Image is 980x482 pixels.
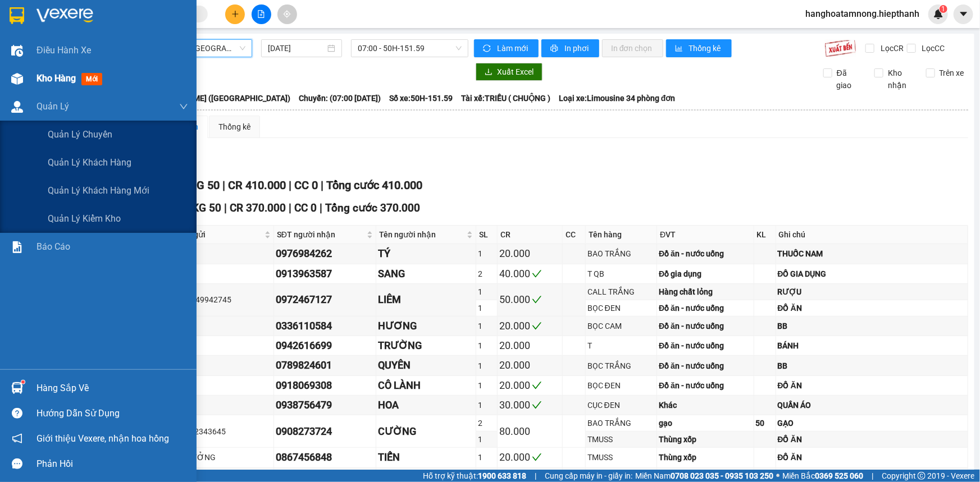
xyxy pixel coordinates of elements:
[230,201,286,214] span: CR 370.000
[376,396,476,415] td: HOA
[252,4,271,24] button: file-add
[635,470,773,482] span: Miền Nam
[12,433,22,444] span: notification
[499,357,560,373] div: 20.000
[478,286,495,298] div: 1
[274,284,376,316] td: 0972467127
[832,67,866,91] span: Đã giao
[587,451,655,463] div: TMUSS
[587,339,655,352] div: T
[179,102,188,111] span: down
[376,284,476,316] td: LIÊM
[532,295,542,305] span: check
[423,470,526,482] span: Hỗ trợ kỹ thuật:
[474,39,539,57] button: syncLàm mới
[659,451,751,463] div: Thùng xốp
[876,42,905,54] span: Lọc CR
[376,264,476,284] td: SANG
[532,400,542,410] span: check
[478,247,495,260] div: 1
[587,433,655,446] div: TMUSS
[563,226,586,244] th: CC
[21,380,25,384] sup: 1
[782,470,863,482] span: Miền Bắc
[168,320,272,332] div: PHẤN
[176,201,221,214] span: Số KG 50
[48,212,121,226] span: Quản lý kiểm kho
[587,286,655,298] div: CALL TRẮNG
[81,73,102,85] span: mới
[545,470,632,482] span: Cung cấp máy in - giấy in:
[326,178,422,192] span: Tổng cước 410.000
[478,320,495,332] div: 1
[321,178,323,192] span: |
[11,382,23,394] img: warehouse-icon
[174,178,220,192] span: Số KG 50
[659,417,751,429] div: gạo
[659,339,751,352] div: Đồ ăn - nước uống
[274,336,376,356] td: 0942616699
[498,226,563,244] th: CR
[959,9,969,19] span: caret-down
[564,42,590,54] span: In phơi
[276,424,374,439] div: 0908273724
[378,338,474,354] div: TRƯỜNG
[918,472,926,480] span: copyright
[48,127,112,141] span: Quản lý chuyến
[940,5,947,13] sup: 1
[478,379,495,392] div: 1
[276,318,374,334] div: 0336110584
[274,415,376,448] td: 0908273724
[168,360,272,372] div: YẾN
[796,7,928,21] span: hanghoatamnong.hiepthanh
[499,292,560,307] div: 50.000
[778,417,966,429] div: GẠO
[541,39,599,57] button: printerIn phơi
[941,5,945,13] span: 1
[289,178,291,192] span: |
[778,360,966,372] div: BB
[299,92,381,104] span: Chuyến: (07:00 [DATE])
[37,43,91,57] span: Điều hành xe
[461,92,550,104] span: Tài xế: TRIỀU ( CHUỘNG )
[532,269,542,279] span: check
[276,397,374,413] div: 0938756479
[659,286,751,298] div: Hàng chất lỏng
[499,266,560,282] div: 40.000
[659,302,751,314] div: Đồ ăn - nước uống
[276,378,374,393] div: 0918069308
[476,63,543,81] button: downloadXuất Excel
[218,121,250,133] div: Thống kê
[228,178,286,192] span: CR 410.000
[778,399,966,411] div: QUẦN ÁO
[659,433,751,446] div: Thùng xốp
[325,201,420,214] span: Tổng cước 370.000
[168,379,272,392] div: TI
[671,471,773,480] strong: 0708 023 035 - 0935 103 250
[824,39,856,57] img: 9k=
[37,73,76,84] span: Kho hàng
[276,266,374,282] div: 0913963587
[478,471,526,480] strong: 1900 633 818
[778,247,966,260] div: THUỐC NAM
[276,338,374,354] div: 0942616699
[37,240,70,254] span: Báo cáo
[954,4,973,24] button: caret-down
[776,474,780,478] span: ⚪️
[10,7,24,24] img: logo-vxr
[756,417,774,429] div: 50
[478,302,495,314] div: 1
[499,424,560,439] div: 80.000
[883,67,917,91] span: Kho nhận
[776,226,968,244] th: Ghi chú
[586,226,657,244] th: Tên hàng
[376,244,476,264] td: TÝ
[376,356,476,375] td: QUYÊN
[550,44,560,53] span: printer
[48,183,149,198] span: Quản lý khách hàng mới
[778,320,966,332] div: BB
[778,379,966,392] div: ĐỒ ĂN
[289,201,291,214] span: |
[778,302,966,314] div: ĐỒ ĂN
[378,292,474,307] div: LIÊM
